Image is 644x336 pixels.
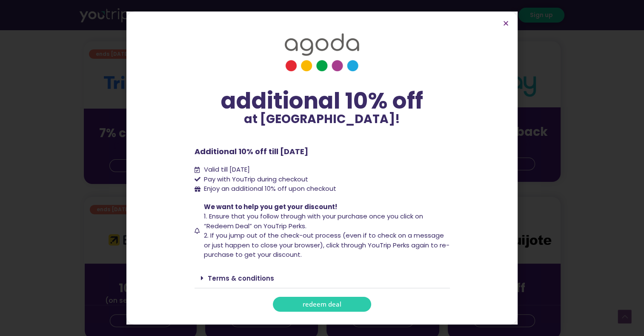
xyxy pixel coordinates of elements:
span: Enjoy an additional 10% off upon checkout [204,184,336,193]
div: additional 10% off [195,89,450,113]
p: Additional 10% off till [DATE] [195,146,450,157]
a: Terms & conditions [208,274,274,283]
span: 2. If you jump out of the check-out process (even if to check on a message or just happen to clos... [204,231,449,259]
span: Pay with YouTrip during checkout [202,175,308,184]
span: 1. Ensure that you follow through with your purchase once you click on “Redeem Deal” on YouTrip P... [204,212,423,230]
a: redeem deal [273,297,371,312]
span: We want to help you get your discount! [204,202,337,211]
p: at [GEOGRAPHIC_DATA]! [195,113,450,125]
a: Close [503,20,509,26]
div: Terms & conditions [195,268,450,288]
span: redeem deal [303,301,341,307]
span: Valid till [DATE] [202,165,250,175]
